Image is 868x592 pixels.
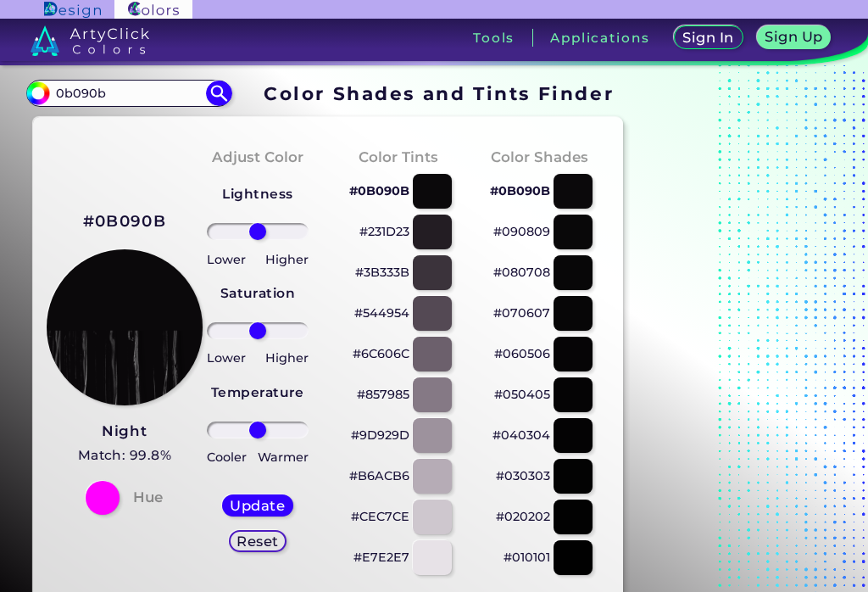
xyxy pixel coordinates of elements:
[78,422,172,442] h3: Night
[207,249,246,270] p: Lower
[504,547,550,567] p: #010101
[494,343,550,364] p: #060506
[239,534,277,547] h5: Reset
[355,262,409,282] p: #3B333B
[47,249,203,405] img: paint_stamp_2_half.png
[493,221,550,242] p: #090809
[496,466,550,486] p: #030303
[265,348,309,368] p: Higher
[351,506,409,527] p: #CEC7CE
[258,447,309,467] p: Warmer
[767,31,820,43] h5: Sign Up
[207,348,246,368] p: Lower
[83,210,166,232] h2: #0B090B
[359,145,438,170] h4: Color Tints
[353,547,409,567] p: #E7E2E7
[494,384,550,405] p: #050405
[212,145,303,170] h4: Adjust Color
[211,384,304,400] strong: Temperature
[265,249,309,270] p: Higher
[493,262,550,282] p: #080708
[760,27,827,48] a: Sign Up
[31,25,150,56] img: logo_artyclick_colors_white.svg
[550,31,649,44] h3: Applications
[78,444,172,466] h5: Match: 99.8%
[349,181,409,201] p: #0B090B
[359,221,409,242] p: #231D23
[496,506,550,527] p: #020202
[233,499,283,511] h5: Update
[354,303,409,323] p: #544954
[349,466,409,486] p: #B6ACB6
[357,384,409,405] p: #857985
[351,425,409,445] p: #9D929D
[206,81,231,106] img: icon search
[677,27,740,48] a: Sign In
[264,81,614,106] h1: Color Shades and Tints Finder
[78,419,172,467] a: Night Match: 99.8%
[491,145,588,170] h4: Color Shades
[222,186,292,202] strong: Lightness
[50,81,208,104] input: type color..
[493,303,550,323] p: #070607
[133,485,163,510] h4: Hue
[490,181,550,201] p: #0B090B
[685,31,732,44] h5: Sign In
[492,425,550,445] p: #040304
[207,447,247,467] p: Cooler
[220,285,296,301] strong: Saturation
[44,2,101,18] img: ArtyClick Design logo
[473,31,515,44] h3: Tools
[353,343,409,364] p: #6C606C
